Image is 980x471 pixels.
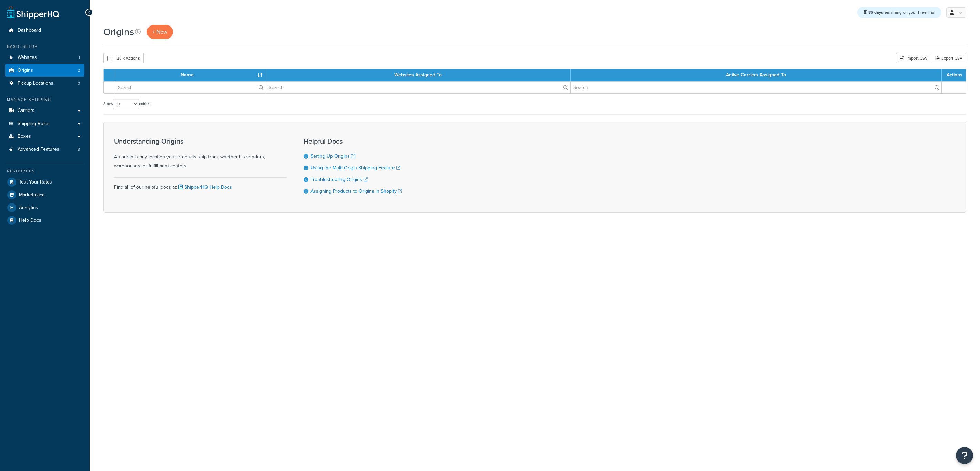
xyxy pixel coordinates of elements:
[310,153,355,160] a: Setting Up Origins
[571,69,942,81] th: Active Carriers Assigned To
[5,168,84,174] div: Resources
[310,188,402,195] a: Assigning Products to Origins in Shopify
[5,51,84,64] a: Websites 1
[18,67,33,73] span: Origins
[5,77,84,90] li: Pickup Locations
[7,5,59,19] a: ShipperHQ Home
[19,218,41,223] span: Help Docs
[114,137,286,170] div: An origin is any location your products ship from, whether it's vendors, warehouses, or fulfillme...
[152,28,167,36] span: + New
[115,82,266,93] input: Search
[103,53,144,63] button: Bulk Actions
[956,447,973,464] button: Open Resource Center
[266,69,571,81] th: Websites Assigned To
[177,184,232,191] a: ShipperHQ Help Docs
[5,51,84,64] li: Websites
[18,55,37,61] span: Websites
[896,53,931,63] div: Import CSV
[19,192,45,198] span: Marketplace
[18,121,50,127] span: Shipping Rules
[18,134,31,139] span: Boxes
[115,69,266,81] th: Name
[5,64,84,77] li: Origins
[18,81,53,86] span: Pickup Locations
[79,55,80,61] span: 1
[5,143,84,156] a: Advanced Features 8
[571,82,941,93] input: Search
[19,205,38,211] span: Analytics
[266,82,570,93] input: Search
[304,137,402,145] h3: Helpful Docs
[868,9,883,15] strong: 85 days
[5,201,84,214] a: Analytics
[18,28,41,33] span: Dashboard
[103,25,134,39] h1: Origins
[5,143,84,156] li: Advanced Features
[942,69,966,81] th: Actions
[78,81,80,86] span: 0
[5,130,84,143] a: Boxes
[5,189,84,201] a: Marketplace
[5,214,84,227] a: Help Docs
[5,24,84,37] a: Dashboard
[5,64,84,77] a: Origins 2
[5,97,84,103] div: Manage Shipping
[310,176,368,183] a: Troubleshooting Origins
[857,7,941,18] div: remaining on your Free Trial
[5,117,84,130] a: Shipping Rules
[931,53,966,63] a: Export CSV
[5,176,84,188] a: Test Your Rates
[114,137,286,145] h3: Understanding Origins
[5,44,84,50] div: Basic Setup
[310,164,400,171] a: Using the Multi-Origin Shipping Feature
[5,104,84,117] a: Carriers
[18,108,34,114] span: Carriers
[78,147,80,153] span: 8
[147,25,173,39] a: + New
[5,77,84,90] a: Pickup Locations 0
[103,99,150,109] label: Show entries
[18,147,59,153] span: Advanced Features
[114,177,286,192] div: Find all of our helpful docs at:
[113,99,139,109] select: Showentries
[19,179,52,185] span: Test Your Rates
[78,67,80,73] span: 2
